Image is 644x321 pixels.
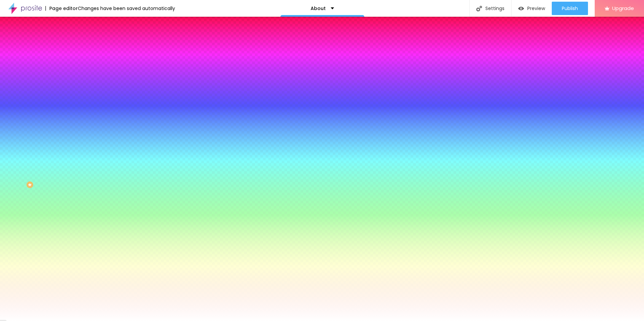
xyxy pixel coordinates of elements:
button: Publish [552,2,588,15]
p: About [311,6,326,11]
div: Changes have been saved automatically [78,6,175,11]
div: Page editor [45,6,78,11]
button: Preview [512,2,552,15]
span: Preview [527,6,545,11]
span: Publish [562,6,578,11]
img: view-1.svg [518,6,524,11]
img: Icone [476,6,482,11]
span: Upgrade [612,5,634,11]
